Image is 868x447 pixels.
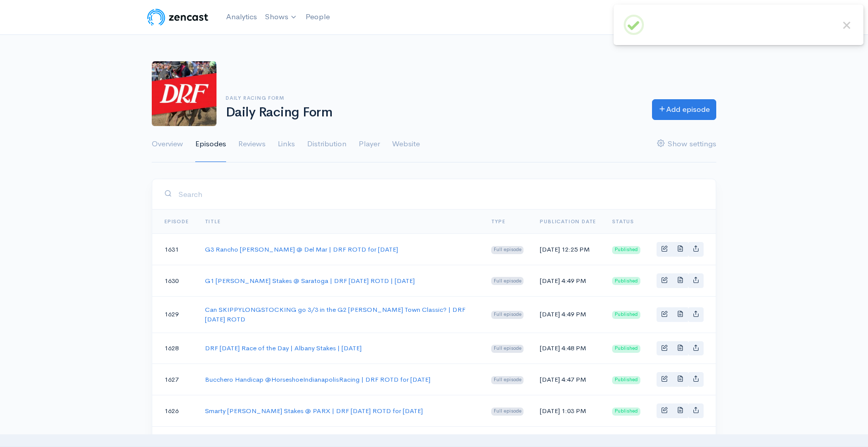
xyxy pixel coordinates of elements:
[657,307,704,322] div: Basic example
[205,375,430,384] a: Bucchero Handicap @HorseshoeIndianapolisRacing | DRF ROTD for [DATE]
[612,218,634,225] span: Status
[612,277,640,285] span: Published
[238,126,266,162] a: Reviews
[612,311,640,319] span: Published
[226,105,640,120] h1: Daily Racing Form
[612,246,640,254] span: Published
[205,276,415,285] a: G1 [PERSON_NAME] Stakes @ Saratoga | DRF [DATE] ROTD | [DATE]
[532,234,604,265] td: [DATE] 12:25 PM
[491,376,524,384] span: Full episode
[532,265,604,296] td: [DATE] 4:49 PM
[205,344,362,352] a: DRF [DATE] Race of the Day | Albany Stakes | [DATE]
[657,403,704,418] div: Basic example
[307,126,346,162] a: Distribution
[205,218,221,225] a: Title
[491,277,524,285] span: Full episode
[657,341,704,356] div: Basic example
[491,218,505,225] a: Type
[195,126,226,162] a: Episodes
[301,6,334,28] a: People
[532,395,604,427] td: [DATE] 1:03 PM
[612,376,640,384] span: Published
[146,7,210,27] img: ZenCast Logo
[657,242,704,257] div: Basic example
[491,246,524,254] span: Full episode
[152,395,197,427] td: 1626
[226,95,640,101] h6: Daily Racing Form
[652,99,716,120] a: Add episode
[657,126,716,162] a: Show settings
[261,6,301,28] a: Shows
[152,265,197,296] td: 1630
[278,126,295,162] a: Links
[532,333,604,364] td: [DATE] 4:48 PM
[491,345,524,353] span: Full episode
[222,6,261,28] a: Analytics
[532,364,604,395] td: [DATE] 4:47 PM
[612,408,640,416] span: Published
[152,333,197,364] td: 1628
[178,184,704,205] input: Search
[491,311,524,319] span: Full episode
[840,19,853,32] button: Close this dialog
[359,126,380,162] a: Player
[532,296,604,333] td: [DATE] 4:49 PM
[612,345,640,353] span: Published
[657,372,704,387] div: Basic example
[152,234,197,265] td: 1631
[392,126,420,162] a: Website
[164,218,189,225] a: Episode
[540,218,596,225] a: Publication date
[205,407,423,415] a: Smarty [PERSON_NAME] Stakes @ PARX | DRF [DATE] ROTD for [DATE]
[205,245,398,254] a: G3 Rancho [PERSON_NAME] @ Del Mar | DRF ROTD for [DATE]
[657,273,704,288] div: Basic example
[152,296,197,333] td: 1629
[491,408,524,416] span: Full episode
[205,305,465,324] a: Can SKIPPYLONGSTOCKING go 3/3 in the G2 [PERSON_NAME] Town Classic? | DRF [DATE] ROTD
[152,364,197,395] td: 1627
[152,126,183,162] a: Overview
